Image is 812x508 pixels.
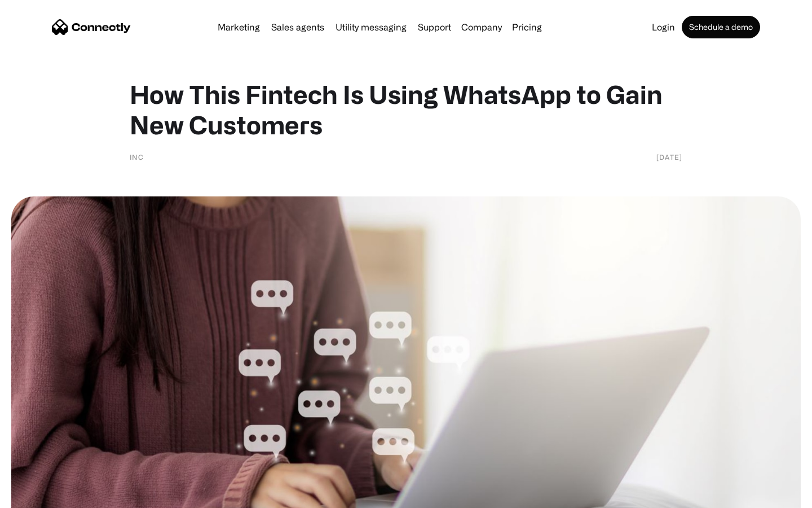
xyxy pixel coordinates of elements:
[331,23,411,32] a: Utility messaging
[23,488,68,504] ul: Language list
[647,23,679,32] a: Login
[656,151,682,163] div: [DATE]
[130,151,144,163] div: INC
[461,19,502,35] div: Company
[682,16,760,38] a: Schedule a demo
[130,79,682,140] h1: How This Fintech Is Using WhatsApp to Gain New Customers
[507,23,546,32] a: Pricing
[213,23,264,32] a: Marketing
[413,23,456,32] a: Support
[267,23,329,32] a: Sales agents
[11,488,68,504] aside: Language selected: English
